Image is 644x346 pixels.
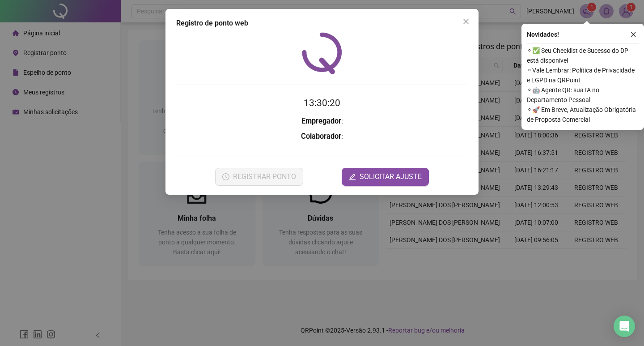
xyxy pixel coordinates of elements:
[215,168,303,186] button: REGISTRAR PONTO
[527,46,639,65] span: ⚬ ✅ Seu Checklist de Sucesso do DP está disponível
[301,132,341,141] strong: Colaborador
[462,18,470,25] span: close
[527,30,559,39] span: Novidades !
[360,171,422,182] span: SOLICITAR AJUSTE
[302,32,342,74] img: QRPoint
[349,173,356,180] span: edit
[176,131,468,142] h3: :
[301,117,341,125] strong: Empregador
[527,105,639,124] span: ⚬ 🚀 Em Breve, Atualização Obrigatória de Proposta Comercial
[527,65,639,85] span: ⚬ Vale Lembrar: Política de Privacidade e LGPD na QRPoint
[527,85,639,105] span: ⚬ 🤖 Agente QR: sua IA no Departamento Pessoal
[176,18,468,29] div: Registro de ponto web
[614,316,635,337] div: Open Intercom Messenger
[304,98,340,108] time: 13:30:20
[342,168,429,186] button: editSOLICITAR AJUSTE
[176,115,468,127] h3: :
[630,31,636,38] span: close
[459,14,473,29] button: Close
